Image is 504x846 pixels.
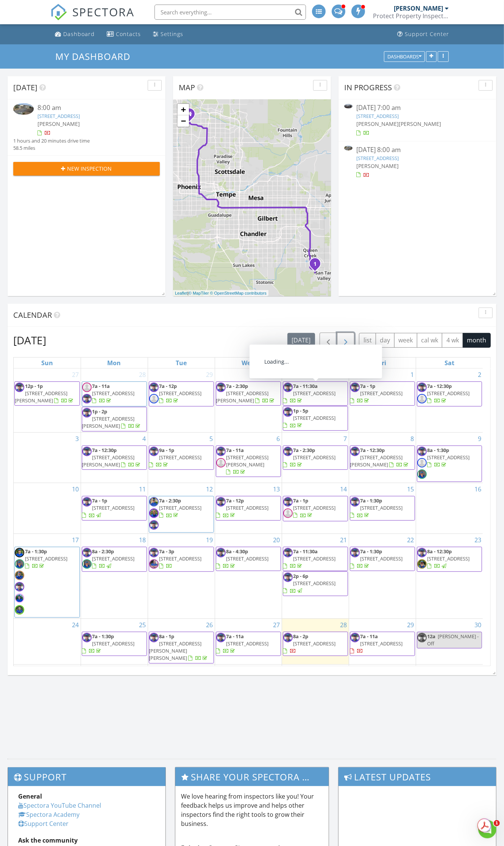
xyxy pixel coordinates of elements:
a: 8a - 1:30p [STREET_ADDRESS] [428,447,470,468]
a: 7a - 1:30p [STREET_ADDRESS] [350,548,403,569]
div: Dashboards [387,54,421,59]
td: Go to August 7, 2025 [282,432,349,483]
a: Monday [106,358,123,368]
a: 7a - 12:30p [STREET_ADDRESS][PERSON_NAME] [350,446,415,470]
a: Go to August 11, 2025 [138,483,148,495]
span: 8a - 12:30p [428,548,452,555]
td: Go to August 13, 2025 [215,483,282,534]
a: 7a - 11:30a [STREET_ADDRESS] [283,381,348,406]
td: Go to August 25, 2025 [81,618,148,664]
td: Go to August 29, 2025 [349,618,416,664]
span: 7a - 12:30p [92,447,117,454]
div: Contacts [116,30,141,38]
td: Go to August 21, 2025 [282,534,349,618]
img: img_4664.jpeg [15,582,24,592]
img: img_4664.jpeg [149,447,159,456]
button: New Inspection [13,162,160,176]
a: 8a - 2p [STREET_ADDRESS] [283,632,348,656]
img: img_4664.jpeg [82,394,92,403]
div: [DATE] 7:00 am [356,103,479,113]
span: 7a - 1:30p [25,548,47,555]
img: img_4664.jpeg [82,447,92,456]
img: img_6380.jpeg [82,559,92,569]
a: Go to August 30, 2025 [473,619,483,631]
button: list [359,333,376,348]
div: 58.5 miles [13,144,90,152]
span: 7a - 11a [226,633,244,640]
a: [STREET_ADDRESS] [356,113,399,119]
a: Go to August 6, 2025 [275,433,282,445]
a: Go to August 25, 2025 [138,619,148,631]
span: [STREET_ADDRESS] [293,580,336,587]
span: 12p - 1p [25,383,43,389]
div: [PERSON_NAME] [394,5,443,12]
a: 7a - 12:30p [STREET_ADDRESS] [417,381,482,407]
a: Go to August 26, 2025 [205,619,215,631]
a: 7a - 1:30p [STREET_ADDRESS] [82,633,135,654]
td: Go to August 24, 2025 [14,618,81,664]
img: img_4664.jpeg [216,383,226,392]
a: 7a - 1p [STREET_ADDRESS] [283,496,348,521]
td: Go to July 27, 2025 [14,369,81,432]
img: img_4664.jpeg [149,520,159,530]
td: Go to August 8, 2025 [349,432,416,483]
img: img_4664.jpeg [283,383,293,392]
img: img_4664.jpeg [149,633,159,642]
td: Go to August 22, 2025 [349,534,416,618]
a: 7a - 12p [STREET_ADDRESS] [216,496,281,521]
a: Go to August 22, 2025 [406,534,416,546]
a: 7a - 2:30p [STREET_ADDRESS] [283,446,348,470]
div: 1 hours and 20 minutes drive time [13,137,90,144]
a: 7a - 11a [STREET_ADDRESS] [350,632,415,656]
img: img_4664.jpeg [350,548,360,557]
a: 1p - 5p [STREET_ADDRESS] [283,406,348,431]
span: [STREET_ADDRESS] [159,454,202,461]
a: Go to August 2, 2025 [476,369,483,381]
img: img_3740.jpg [15,571,24,580]
a: 7a - 12:30p [STREET_ADDRESS][PERSON_NAME] [82,446,147,470]
a: 7a - 11a [STREET_ADDRESS] [216,632,281,656]
a: 8a - 12:30p [STREET_ADDRESS] [417,547,482,572]
td: Go to August 1, 2025 [349,369,416,432]
img: img_1123.jpeg [15,593,24,603]
span: 8a - 2:30p [92,548,114,555]
a: Go to August 15, 2025 [406,483,416,495]
a: Zoom in [178,104,189,115]
a: [DATE] 7:00 am [STREET_ADDRESS] [PERSON_NAME][PERSON_NAME] [344,103,491,137]
button: day [376,333,395,348]
img: img_3700.jpeg [149,509,159,518]
img: default-user-f0147aede5fd5fa78ca7ade42f37bd4542148d508eef1c3d3ea960f66861d68b.jpg [216,458,226,468]
span: 1p - 2p [92,408,108,415]
button: Dashboards [384,51,425,62]
a: 7a - 12p [STREET_ADDRESS] [159,383,202,404]
img: img_4664.jpeg [417,548,427,557]
td: Go to August 26, 2025 [148,618,215,664]
span: [STREET_ADDRESS] [226,555,269,562]
span: [STREET_ADDRESS] [360,555,403,562]
a: 7a - 12p [STREET_ADDRESS] [149,381,214,407]
img: img_4664.jpeg [149,383,159,392]
a: 7a - 12:30p [STREET_ADDRESS] [428,383,470,404]
a: Go to August 4, 2025 [141,433,148,445]
div: | [173,290,268,297]
div: [DATE] 8:00 am [356,145,479,155]
div: Settings [161,30,183,38]
img: img_4664.jpeg [283,447,293,456]
button: Previous month [320,333,337,348]
a: 8a - 1p [STREET_ADDRESS][PERSON_NAME][PERSON_NAME] [149,632,214,664]
img: img_4664.jpeg [350,447,360,456]
span: 2p - 6p [293,573,309,579]
a: 8a - 1:30p [STREET_ADDRESS] [417,446,482,482]
img: 9228490%2Fcover_photos%2FmpA5cInVpQStlJYPou1C%2Fsmall.jpg [344,104,353,108]
span: 7a - 12p [226,497,244,504]
span: [STREET_ADDRESS][PERSON_NAME] [350,454,403,468]
a: 7a - 11a [STREET_ADDRESS] [82,381,147,407]
span: New Inspection [67,165,112,173]
td: Go to August 27, 2025 [215,618,282,664]
img: img_4664.jpeg [149,548,159,557]
a: Thursday [308,358,323,368]
span: 7a - 11a [92,383,110,389]
a: 8a - 4:30p [STREET_ADDRESS] [216,547,281,571]
a: 7a - 1:30p [STREET_ADDRESS] [350,497,403,518]
span: [STREET_ADDRESS] [92,555,135,562]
